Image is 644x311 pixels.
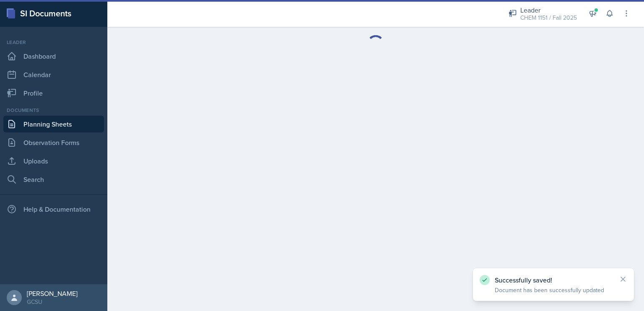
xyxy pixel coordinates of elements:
div: Help & Documentation [3,201,104,218]
div: GCSU [27,298,78,306]
a: Dashboard [3,48,104,65]
a: Observation Forms [3,134,104,151]
p: Successfully saved! [495,276,612,284]
a: Calendar [3,66,104,83]
div: Leader [3,39,104,46]
p: Document has been successfully updated [495,286,612,294]
a: Profile [3,85,104,101]
a: Search [3,171,104,188]
div: CHEM 1151 / Fall 2025 [520,13,577,22]
div: Leader [520,5,577,15]
a: Uploads [3,153,104,169]
a: Planning Sheets [3,116,104,132]
div: Documents [3,106,104,114]
div: [PERSON_NAME] [27,289,78,298]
